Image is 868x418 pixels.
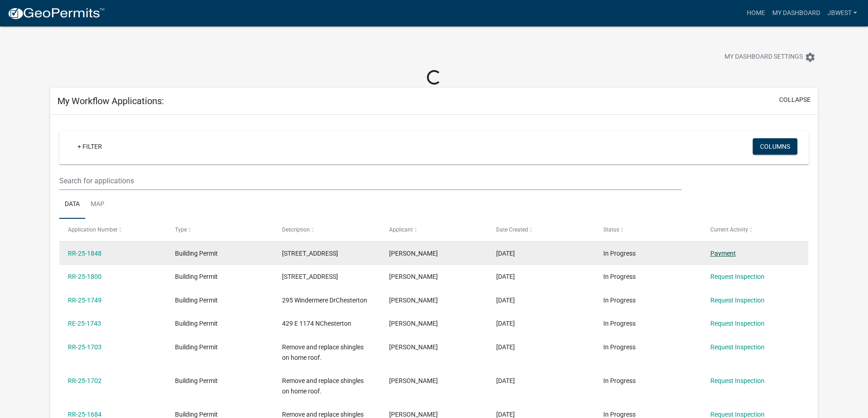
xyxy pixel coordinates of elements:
span: Jeff Wesolowski [389,320,438,327]
a: Map [85,190,110,219]
span: Jeff Wesolowski [389,273,438,280]
span: Remove and replace shingles on home roof. [282,343,364,361]
span: Application Number [68,227,118,233]
span: 09/04/2025 [496,411,515,418]
span: In Progress [603,343,636,351]
a: RR-25-1684 [68,411,102,418]
i: settings [805,52,816,63]
span: Applicant [389,227,413,233]
a: Request Inspection [710,377,765,384]
span: Status [603,227,619,233]
input: Search for applications [59,171,681,190]
a: RR-25-1703 [68,343,102,351]
span: Jeff Wesolowski [389,411,438,418]
span: Jeff Wesolowski [389,343,438,351]
h5: My Workflow Applications: [57,96,164,106]
datatable-header-cell: Status [594,219,701,241]
span: In Progress [603,320,636,327]
span: Description [282,227,310,233]
a: Request Inspection [710,411,765,418]
span: Type [175,227,187,233]
span: My Dashboard Settings [724,52,803,63]
a: Request Inspection [710,297,765,304]
span: Building Permit [175,320,218,327]
span: 09/23/2025 [496,250,515,257]
a: RE-25-1743 [68,320,101,327]
span: Jeff Wesolowski [389,377,438,384]
span: 429 E 1174 NChesterton [282,320,351,327]
button: Columns [753,138,797,155]
span: Building Permit [175,343,218,351]
span: In Progress [603,273,636,280]
span: In Progress [603,297,636,304]
datatable-header-cell: Applicant [380,219,488,241]
span: Remove and replace shingles on home roof. [282,377,364,395]
span: Building Permit [175,250,218,257]
datatable-header-cell: Date Created [488,219,595,241]
a: jbwest [824,5,861,22]
span: Building Permit [175,297,218,304]
span: In Progress [603,377,636,384]
datatable-header-cell: Current Activity [701,219,808,241]
a: Request Inspection [710,343,765,351]
span: Building Permit [175,411,218,418]
span: 436 Pembroke RdValparaiso [282,273,338,280]
a: Data [59,190,85,219]
datatable-header-cell: Type [166,219,273,241]
span: 09/16/2025 [496,273,515,280]
span: 09/10/2025 [496,320,515,327]
span: 09/08/2025 [496,377,515,384]
a: RR-25-1800 [68,273,102,280]
span: Jeff Wesolowski [389,250,438,257]
span: 295 Windermere DrChesterton [282,297,367,304]
span: In Progress [603,250,636,257]
a: Request Inspection [710,273,765,280]
a: RR-25-1702 [68,377,102,384]
a: RR-25-1848 [68,250,102,257]
span: 09/10/2025 [496,297,515,304]
a: Home [743,5,769,22]
span: 314 Rubra CtValparaiso [282,250,338,257]
span: Building Permit [175,273,218,280]
a: My Dashboard [769,5,824,22]
span: In Progress [603,411,636,418]
a: Payment [710,250,736,257]
a: RR-25-1749 [68,297,102,304]
span: Building Permit [175,377,218,384]
span: Current Activity [710,227,748,233]
button: collapse [779,95,811,105]
a: Request Inspection [710,320,765,327]
a: + Filter [70,138,109,155]
span: Jeff Wesolowski [389,297,438,304]
datatable-header-cell: Description [273,219,380,241]
datatable-header-cell: Application Number [59,219,166,241]
span: Date Created [496,227,528,233]
button: My Dashboard Settingssettings [717,48,823,66]
span: 09/08/2025 [496,343,515,351]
